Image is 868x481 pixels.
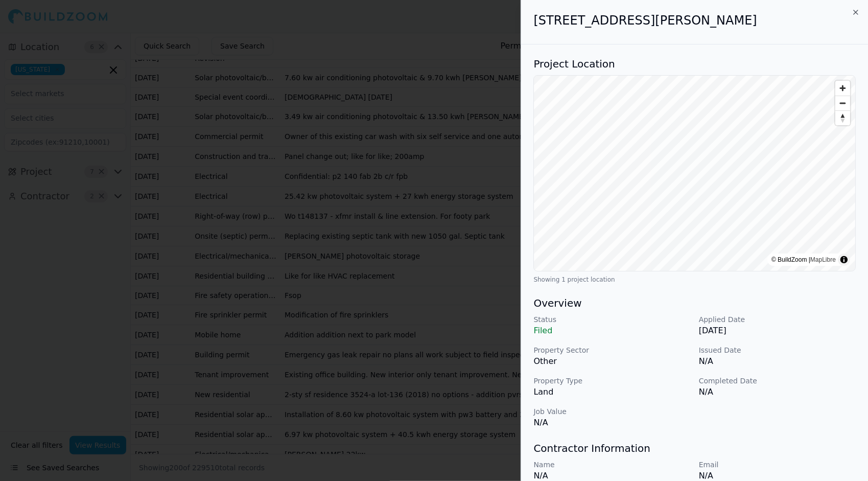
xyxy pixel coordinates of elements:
[835,96,850,110] button: Zoom out
[699,460,856,470] p: Email
[699,325,856,337] p: [DATE]
[771,255,836,265] div: © BuildZoom |
[699,355,856,368] p: N/A
[533,12,856,29] h2: [STREET_ADDRESS][PERSON_NAME]
[533,296,856,310] h3: Overview
[533,314,690,325] p: Status
[533,345,690,355] p: Property Sector
[699,345,856,355] p: Issued Date
[835,110,850,125] button: Reset bearing to north
[533,441,856,455] h3: Contractor Information
[835,81,850,96] button: Zoom in
[533,386,690,398] p: Land
[534,76,856,271] canvas: Map
[838,254,850,266] summary: Toggle attribution
[533,417,690,429] p: N/A
[533,460,690,470] p: Name
[533,376,690,386] p: Property Type
[699,386,856,398] p: N/A
[810,256,836,263] a: MapLibre
[533,406,690,417] p: Job Value
[699,376,856,386] p: Completed Date
[533,355,690,368] p: Other
[533,276,856,284] div: Showing 1 project location
[699,314,856,325] p: Applied Date
[533,57,856,71] h3: Project Location
[533,325,690,337] p: Filed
